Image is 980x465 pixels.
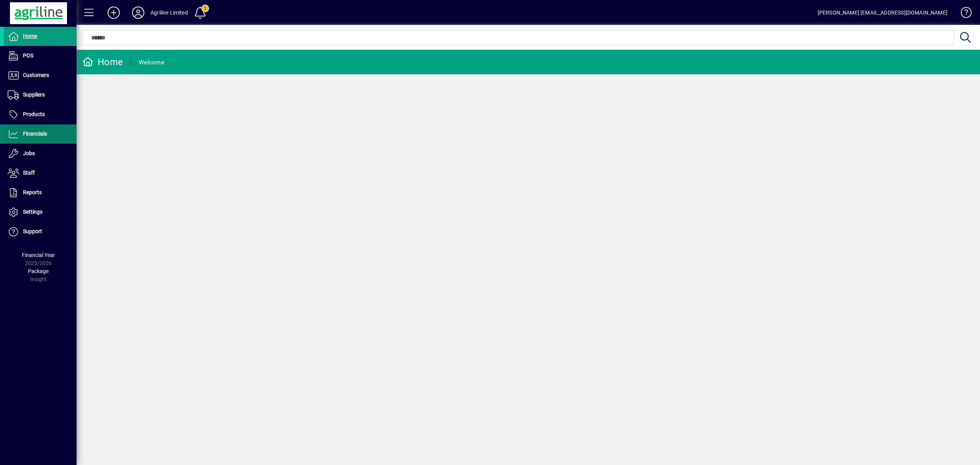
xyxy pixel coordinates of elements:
span: Package [28,268,49,274]
span: Jobs [23,150,35,156]
span: Staff [23,170,35,176]
a: POS [4,46,77,65]
a: Customers [4,66,77,85]
span: Settings [23,209,42,215]
a: Financials [4,124,77,144]
span: Support [23,228,42,234]
a: Settings [4,203,77,222]
a: Products [4,105,77,124]
a: Support [4,222,77,241]
span: Reports [23,189,42,195]
span: Suppliers [23,92,45,98]
span: POS [23,52,33,59]
button: Profile [126,6,150,20]
a: Staff [4,164,77,183]
a: Knowledge Base [955,2,970,26]
div: Agriline Limited [150,7,188,19]
span: Financials [23,131,47,137]
div: [PERSON_NAME] [EMAIL_ADDRESS][DOMAIN_NAME] [818,7,947,19]
button: Add [101,6,126,20]
a: Jobs [4,144,77,163]
a: Reports [4,183,77,202]
span: Customers [23,72,49,78]
div: Welcome [139,56,164,69]
span: Financial Year [22,252,55,258]
span: Products [23,111,45,117]
span: Home [23,33,37,39]
a: Suppliers [4,85,77,105]
div: Home [82,56,123,68]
